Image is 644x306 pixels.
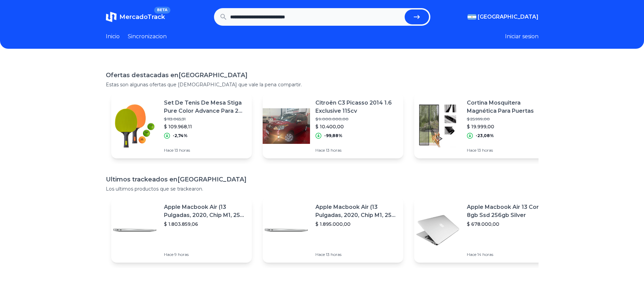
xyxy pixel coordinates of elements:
img: MercadoTrack [106,12,117,22]
p: Hace 13 horas [315,148,398,153]
p: $ 1.803.859,06 [164,221,246,227]
button: Iniciar sesion [505,32,539,41]
p: Hace 13 horas [315,252,398,257]
img: Featured image [111,206,159,254]
span: [GEOGRAPHIC_DATA] [478,13,539,21]
a: Featured imageApple Macbook Air (13 Pulgadas, 2020, Chip M1, 256 Gb De Ssd, 8 Gb De Ram) - Plata$... [111,198,252,263]
a: Featured imageCitroën C3 Picasso 2014 1.6 Exclusive 115cv$ 9.000.000,00$ 10.400,00-99,88%Hace 13 ... [263,93,403,158]
a: MercadoTrackBETA [106,12,165,22]
p: Hace 9 horas [164,252,246,257]
p: Hace 14 horas [467,252,549,257]
p: Set De Tenis De Mesa Stiga Pure Color Advance Para 2 Jugador [164,99,246,115]
span: MercadoTrack [119,13,165,21]
span: BETA [154,7,170,14]
p: $ 678.000,00 [467,221,549,227]
p: $ 113.065,31 [164,116,246,122]
img: Featured image [111,102,159,150]
p: $ 109.968,11 [164,123,246,130]
a: Featured imageCortina Mosquitera Magnética Para Puertas$ 25.999,00$ 19.999,00-23,08%Hace 13 horas [414,93,555,158]
p: $ 25.999,00 [467,116,549,122]
p: Los ultimos productos que se trackearon. [106,185,539,192]
p: Citroën C3 Picasso 2014 1.6 Exclusive 115cv [315,99,398,115]
a: Sincronizacion [128,32,167,41]
p: Apple Macbook Air (13 Pulgadas, 2020, Chip M1, 256 Gb De Ssd, 8 Gb De Ram) - Plata [164,203,246,219]
p: -2,74% [173,133,188,138]
p: Estas son algunas ofertas que [DEMOGRAPHIC_DATA] que vale la pena compartir. [106,81,539,88]
img: Argentina [468,14,476,20]
p: Hace 13 horas [164,148,246,153]
p: $ 1.895.000,00 [315,221,398,227]
img: Featured image [263,206,310,254]
p: -23,08% [476,133,494,138]
p: Cortina Mosquitera Magnética Para Puertas [467,99,549,115]
h1: Ultimos trackeados en [GEOGRAPHIC_DATA] [106,175,539,184]
p: Apple Macbook Air (13 Pulgadas, 2020, Chip M1, 256 Gb De Ssd, 8 Gb De Ram) - Plata [315,203,398,219]
img: Featured image [414,206,461,254]
p: $ 19.999,00 [467,123,549,130]
img: Featured image [263,102,310,150]
a: Featured imageSet De Tenis De Mesa Stiga Pure Color Advance Para 2 Jugador$ 113.065,31$ 109.968,1... [111,93,252,158]
p: $ 10.400,00 [315,123,398,130]
a: Featured imageApple Macbook Air (13 Pulgadas, 2020, Chip M1, 256 Gb De Ssd, 8 Gb De Ram) - Plata$... [263,198,403,263]
p: Hace 13 horas [467,148,549,153]
p: $ 9.000.000,00 [315,116,398,122]
a: Inicio [106,32,120,41]
p: Apple Macbook Air 13 Core I5 8gb Ssd 256gb Silver [467,203,549,219]
h1: Ofertas destacadas en [GEOGRAPHIC_DATA] [106,70,539,80]
a: Featured imageApple Macbook Air 13 Core I5 8gb Ssd 256gb Silver$ 678.000,00Hace 14 horas [414,198,555,263]
img: Featured image [414,102,461,150]
p: -99,88% [324,133,342,138]
button: [GEOGRAPHIC_DATA] [468,13,539,21]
